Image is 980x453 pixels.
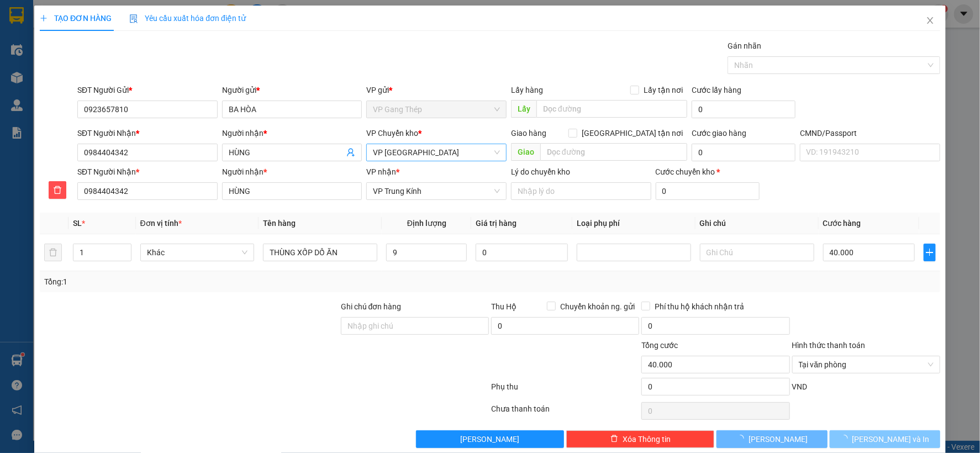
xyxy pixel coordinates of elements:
img: icon [129,14,138,23]
span: loading [736,435,749,443]
span: TẠO ĐƠN HÀNG [40,14,112,23]
div: Cước chuyển kho [656,166,760,178]
span: VP Chuyển kho [366,129,418,138]
span: Đơn vị tính [140,219,182,228]
input: SĐT người nhận [77,182,218,200]
th: Loại phụ phí [572,213,696,234]
span: Lấy hàng [511,86,543,94]
span: Lấy [511,100,536,118]
li: 271 - [PERSON_NAME] - [GEOGRAPHIC_DATA] - [GEOGRAPHIC_DATA] [103,27,462,41]
span: Tên hàng [263,219,296,228]
div: CMND/Passport [800,127,940,139]
span: [PERSON_NAME] [749,433,808,445]
span: Giao hàng [511,129,546,138]
div: SĐT Người Gửi [77,84,218,96]
span: Tổng cước [641,341,678,350]
div: SĐT Người Nhận [77,127,218,139]
span: VND [792,382,808,391]
span: Khác [147,244,248,261]
button: [PERSON_NAME] [416,430,564,448]
div: SĐT Người Nhận [77,166,218,178]
span: Chuyển khoản ng. gửi [556,301,639,313]
span: plus [40,14,48,22]
span: Phí thu hộ khách nhận trả [650,301,749,313]
input: Ghi chú đơn hàng [341,317,489,335]
input: Tên người nhận [222,182,362,200]
span: Thu Hộ [491,302,517,311]
input: 0 [476,244,567,261]
span: Lấy tận nơi [639,84,687,96]
button: delete [44,244,62,261]
span: VP Yên Bình [373,144,500,161]
input: Dọc đường [540,143,687,161]
span: loading [840,435,852,443]
div: Người gửi [222,84,362,96]
span: delete [49,186,66,194]
input: Lý do chuyển kho [511,182,651,200]
span: Định lượng [407,219,446,228]
div: Người nhận [222,166,362,178]
div: Phụ thu [490,381,640,400]
label: Gán nhãn [728,41,761,50]
div: Người nhận [222,127,362,139]
label: Cước giao hàng [692,129,746,138]
th: Ghi chú [696,213,819,234]
span: delete [610,435,618,444]
span: Xóa Thông tin [623,433,671,445]
label: Lý do chuyển kho [511,167,570,176]
input: Dọc đường [536,100,687,118]
span: [PERSON_NAME] và In [852,433,930,445]
button: delete [49,181,66,199]
input: Cước lấy hàng [692,101,795,118]
span: VP Gang Thép [373,101,500,118]
label: Ghi chú đơn hàng [341,302,402,311]
label: Hình thức thanh toán [792,341,866,350]
button: plus [924,244,936,261]
span: Tại văn phòng [799,356,934,373]
button: [PERSON_NAME] [716,430,827,448]
label: Cước lấy hàng [692,86,741,94]
span: user-add [346,148,355,157]
input: Cước giao hàng [692,144,795,161]
span: Yêu cầu xuất hóa đơn điện tử [129,14,246,23]
button: Close [915,6,946,36]
button: deleteXóa Thông tin [566,430,714,448]
span: plus [924,248,935,257]
span: Cước hàng [823,219,861,228]
span: close [926,16,935,25]
span: Giá trị hàng [476,219,517,228]
img: logo.jpg [14,14,97,69]
span: Giao [511,143,540,161]
div: VP gửi [366,84,507,96]
input: VD: Bàn, Ghế [263,244,377,261]
span: VP Trung Kính [373,183,500,199]
div: Chưa thanh toán [490,403,640,422]
span: [GEOGRAPHIC_DATA] tận nơi [577,127,687,139]
span: VP nhận [366,167,396,176]
input: Ghi Chú [700,244,814,261]
div: Tổng: 1 [44,276,378,288]
span: SL [73,219,82,228]
span: [PERSON_NAME] [461,433,520,445]
button: [PERSON_NAME] và In [830,430,940,448]
b: GỬI : VP Gang Thép [14,75,149,93]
